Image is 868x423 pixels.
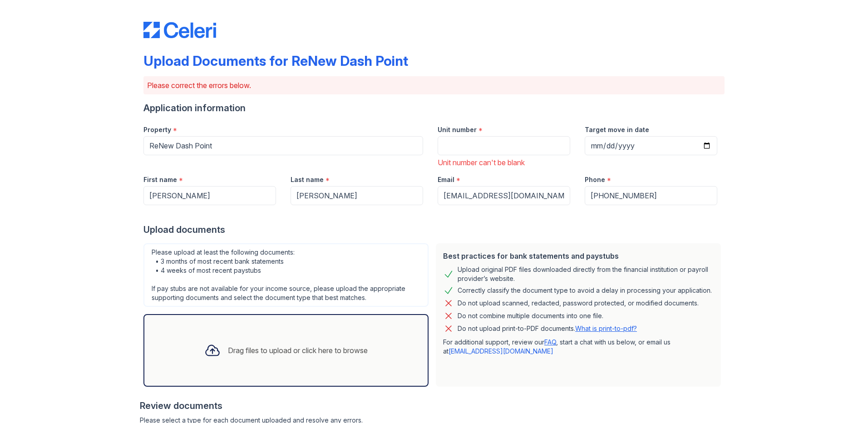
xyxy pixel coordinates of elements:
[143,22,216,38] img: CE_Logo_Blue-a8612792a0a2168367f1c8372b55b34899dd931a85d93a1a3d3e32e68fde9ad4.png
[443,251,714,261] div: Best practices for bank statements and paystubs
[585,125,649,134] label: Target move in date
[143,175,177,184] label: First name
[438,125,477,134] label: Unit number
[458,324,637,333] p: Do not upload print-to-PDF documents.
[291,175,324,184] label: Last name
[143,53,408,69] div: Upload Documents for ReNew Dash Point
[143,243,429,307] div: Please upload at least the following documents: • 3 months of most recent bank statements • 4 wee...
[438,175,454,184] label: Email
[143,223,725,236] div: Upload documents
[143,102,725,114] div: Application information
[544,338,556,346] a: FAQ
[438,157,570,168] div: Unit number can't be blank
[458,310,603,321] div: Do not combine multiple documents into one file.
[449,347,553,355] a: [EMAIL_ADDRESS][DOMAIN_NAME]
[458,298,699,309] div: Do not upload scanned, redacted, password protected, or modified documents.
[143,125,171,134] label: Property
[228,345,368,356] div: Drag files to upload or click here to browse
[585,175,605,184] label: Phone
[458,265,714,283] div: Upload original PDF files downloaded directly from the financial institution or payroll provider’...
[140,399,725,412] div: Review documents
[575,325,637,332] a: What is print-to-pdf?
[443,338,714,356] p: For additional support, review our , start a chat with us below, or email us at
[458,285,712,296] div: Correctly classify the document type to avoid a delay in processing your application.
[147,80,721,91] p: Please correct the errors below.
